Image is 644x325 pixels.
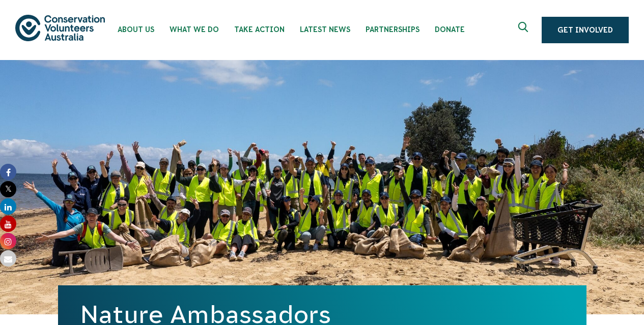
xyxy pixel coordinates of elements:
a: Get Involved [542,17,629,43]
span: What We Do [170,25,219,34]
span: Expand search box [518,22,531,38]
img: logo.svg [15,15,105,41]
span: Donate [435,25,465,34]
span: Latest News [300,25,350,34]
span: About Us [118,25,154,34]
span: Take Action [234,25,285,34]
button: Expand search box Close search box [512,18,537,42]
span: Partnerships [366,25,419,34]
